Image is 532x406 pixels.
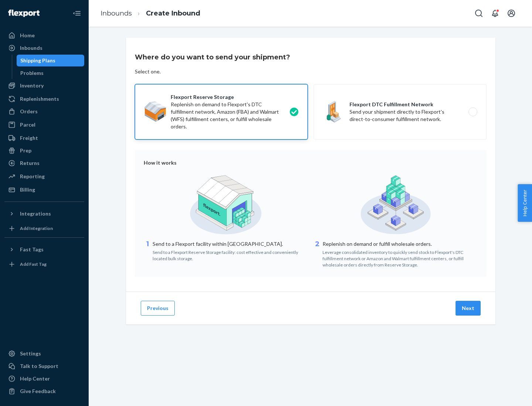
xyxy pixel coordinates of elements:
button: Open notifications [488,6,502,21]
a: Parcel [4,119,84,131]
a: Add Integration [4,223,84,234]
div: Problems [20,69,44,77]
a: Reporting [4,171,84,182]
div: Give Feedback [20,388,56,395]
div: Billing [20,186,35,193]
div: Add Fast Tag [20,261,47,267]
button: Help Center [518,184,532,222]
div: Talk to Support [20,362,58,370]
div: Select one. [135,68,161,75]
div: Reporting [20,173,45,180]
div: Orders [20,108,38,115]
button: Open Search Box [471,6,486,21]
p: Replenish on demand or fulfill wholesale orders. [323,240,478,248]
div: Returns [20,159,40,167]
div: Send to a Flexport Reserve Storage facility: cost effective and conveniently located bulk storage. [153,248,308,262]
div: Freight [20,134,38,142]
a: Inbounds [100,9,132,17]
button: Integrations [4,208,84,220]
a: Add Fast Tag [4,258,84,270]
div: Add Integration [20,225,53,231]
a: Talk to Support [4,360,84,372]
a: Freight [4,132,84,144]
button: Give Feedback [4,385,84,397]
ol: breadcrumbs [95,3,206,24]
a: Billing [4,184,84,196]
div: Leverage consolidated inventory to quickly send stock to Flexport's DTC fulfillment network or Am... [323,248,478,268]
a: Replenishments [4,93,84,105]
div: Fast Tags [20,246,44,253]
button: Close Navigation [69,6,84,21]
a: Prep [4,145,84,156]
a: Shipping Plans [17,55,85,66]
div: Replenishments [20,95,59,103]
button: Next [456,301,481,316]
p: Send to a Flexport facility within [GEOGRAPHIC_DATA]. [153,240,308,248]
div: Prep [20,147,31,154]
a: Orders [4,106,84,117]
button: Fast Tags [4,244,84,255]
div: Inbounds [20,44,42,52]
div: Help Center [20,375,50,382]
div: Integrations [20,210,51,217]
div: Settings [20,350,41,357]
div: 2 [314,240,321,268]
div: Shipping Plans [20,57,55,64]
div: 1 [144,240,151,262]
div: Parcel [20,121,35,128]
div: How it works [144,159,478,166]
a: Returns [4,157,84,169]
a: Help Center [4,373,84,385]
a: Problems [17,67,85,79]
a: Inventory [4,80,84,92]
a: Home [4,30,84,41]
h3: Where do you want to send your shipment? [135,52,290,62]
a: Settings [4,348,84,359]
img: Flexport logo [8,10,40,17]
div: Inventory [20,82,44,89]
div: Home [20,32,35,39]
a: Create Inbound [146,9,200,17]
a: Inbounds [4,42,84,54]
button: Open account menu [504,6,519,21]
button: Previous [141,301,175,316]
